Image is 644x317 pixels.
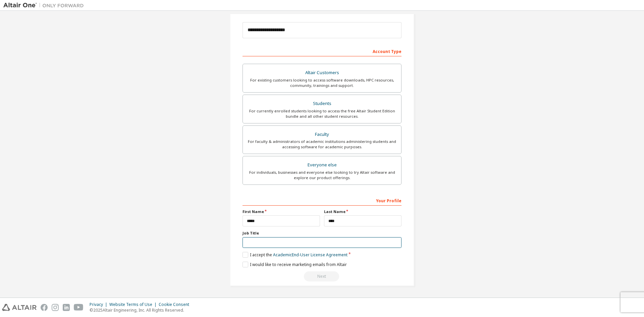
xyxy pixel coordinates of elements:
[247,130,397,139] div: Faculty
[247,160,397,170] div: Everyone else
[41,304,48,311] img: facebook.svg
[63,304,70,311] img: linkedin.svg
[243,195,401,206] div: Your Profile
[247,99,397,108] div: Students
[243,46,401,56] div: Account Type
[247,170,397,180] div: For individuals, businesses and everyone else looking to try Altair software and explore our prod...
[90,307,193,313] p: © 2025 Altair Engineering, Inc. All Rights Reserved.
[90,302,109,307] div: Privacy
[243,262,347,267] label: I would like to receive marketing emails from Altair
[324,209,401,214] label: Last Name
[52,304,59,311] img: instagram.svg
[243,271,401,281] div: Read and acccept EULA to continue
[243,252,347,258] label: I accept the
[273,252,347,258] a: Academic End-User License Agreement
[243,230,401,236] label: Job Title
[159,302,193,307] div: Cookie Consent
[2,304,37,311] img: altair_logo.svg
[247,139,397,150] div: For faculty & administrators of academic institutions administering students and accessing softwa...
[243,209,320,214] label: First Name
[247,108,397,119] div: For currently enrolled students looking to access the free Altair Student Edition bundle and all ...
[247,77,397,88] div: For existing customers looking to access software downloads, HPC resources, community, trainings ...
[74,304,84,311] img: youtube.svg
[3,2,87,9] img: Altair One
[109,302,159,307] div: Website Terms of Use
[247,68,397,77] div: Altair Customers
